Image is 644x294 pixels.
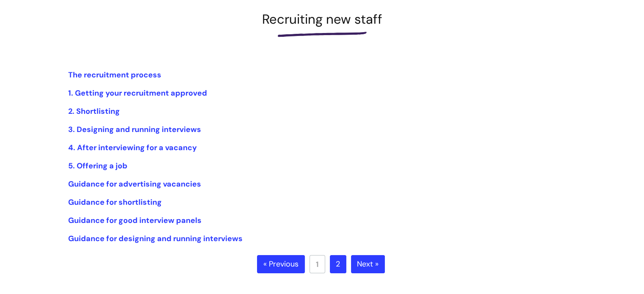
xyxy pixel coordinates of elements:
a: Guidance for advertising vacancies [68,179,201,189]
a: 4. After interviewing for a vacancy [68,143,197,153]
a: The recruitment process [68,70,161,80]
a: 2. Shortlisting [68,106,120,116]
a: 1. Getting your recruitment approved [68,88,207,98]
a: « Previous [257,255,305,274]
h1: Recruiting new staff [68,11,576,27]
a: Guidance for shortlisting [68,197,162,207]
a: 3. Designing and running interviews [68,124,201,135]
a: Guidance for designing and running interviews [68,234,243,244]
a: 5. Offering a job [68,161,127,171]
a: Next » [351,255,385,274]
a: Guidance for good interview panels [68,215,202,225]
a: 1 [310,255,325,273]
a: 2 [330,255,346,274]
